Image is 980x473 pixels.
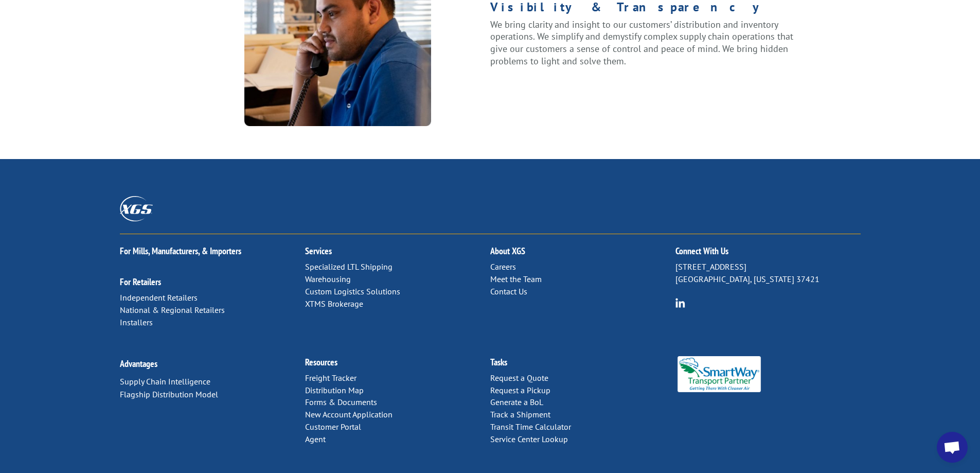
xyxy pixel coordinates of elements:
a: Agent [305,434,326,444]
a: Service Center Lookup [490,434,568,444]
a: Careers [490,261,516,272]
img: XGS_Logos_ALL_2024_All_White [120,196,153,221]
a: Track a Shipment [490,409,550,419]
a: Freight Tracker [305,373,357,383]
a: Supply Chain Intelligence [120,376,210,387]
a: For Retailers [120,276,161,288]
a: Meet the Team [490,274,542,284]
a: For Mills, Manufacturers, & Importers [120,245,241,257]
a: Services [305,245,332,257]
a: Customer Portal [305,422,361,432]
p: We bring clarity and insight to our customers’ distribution and inventory operations. We simplify... [490,19,795,67]
a: Generate a BoL [490,397,543,407]
a: Advantages [120,358,157,370]
h2: Tasks [490,358,675,372]
a: Distribution Map [305,385,364,395]
img: group-6 [675,298,685,308]
a: Contact Us [490,286,527,296]
p: [STREET_ADDRESS] [GEOGRAPHIC_DATA], [US_STATE] 37421 [675,261,861,286]
h2: Connect With Us [675,247,861,261]
h1: Visibility & Transparency [490,1,795,19]
a: Warehousing [305,274,351,284]
img: Smartway_Logo [675,356,763,392]
a: XTMS Brokerage [305,299,363,309]
a: Independent Retailers [120,292,198,303]
a: About XGS [490,245,525,257]
a: Request a Pickup [490,385,550,395]
a: Specialized LTL Shipping [305,261,393,272]
a: Open chat [937,432,968,463]
a: Custom Logistics Solutions [305,286,400,296]
a: Resources [305,356,337,368]
a: Forms & Documents [305,397,377,407]
a: National & Regional Retailers [120,305,225,315]
a: Transit Time Calculator [490,422,571,432]
a: Request a Quote [490,373,548,383]
a: New Account Application [305,409,393,419]
a: Installers [120,317,153,327]
a: Flagship Distribution Model [120,389,218,399]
